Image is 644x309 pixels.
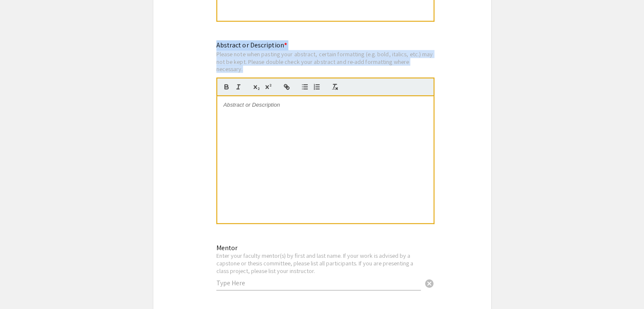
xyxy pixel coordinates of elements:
[6,271,36,303] iframe: Chat
[421,274,438,291] button: Clear
[424,279,434,289] span: cancel
[216,41,287,50] mat-label: Abstract or Description
[216,243,238,252] mat-label: Mentor
[216,252,421,274] div: Enter your faculty mentor(s) by first and last name. If your work is advised by a capstone or the...
[216,279,421,287] input: Type Here
[216,50,434,73] div: Please note when pasting your abstract, certain formatting (e.g. bold, italics, etc.) may not be ...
